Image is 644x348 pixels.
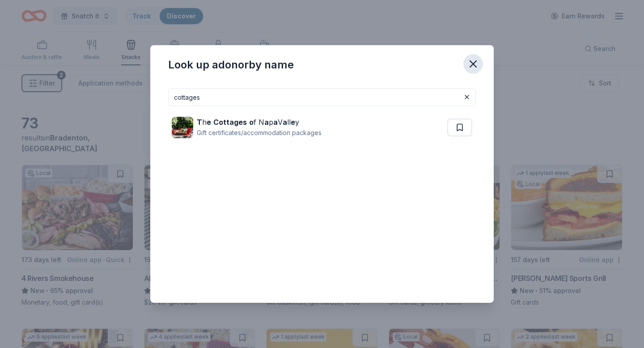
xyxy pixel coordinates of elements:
strong: a [273,118,278,127]
strong: o [249,118,254,127]
img: Image for The Cottages of Napa Valley [172,117,193,138]
div: h f N p V ll y [197,117,322,127]
strong: Cottages [213,118,247,127]
div: Gift certificates/accommodation packages [197,127,322,138]
strong: e [291,118,295,127]
strong: a [283,118,287,127]
div: Look up a donor by name [168,58,294,72]
strong: e [207,118,211,127]
strong: T [197,118,202,127]
strong: a [264,118,269,127]
input: Search [168,88,476,106]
